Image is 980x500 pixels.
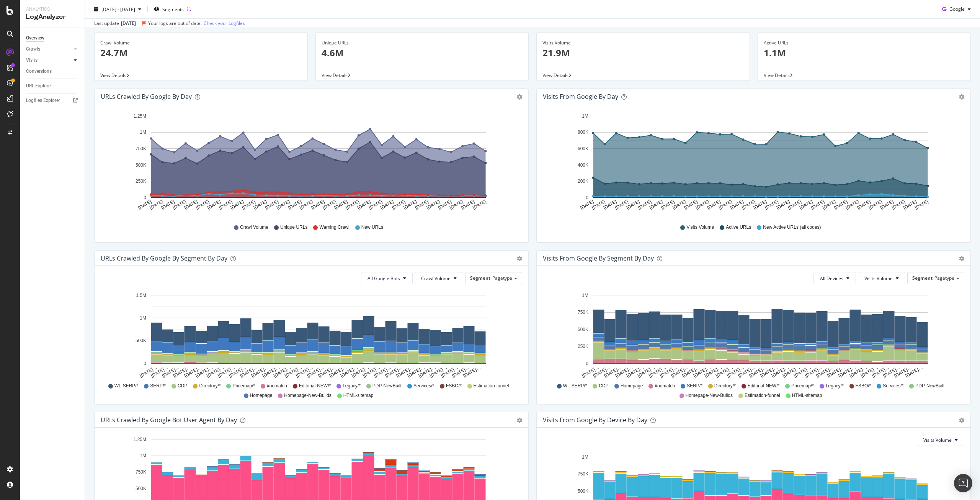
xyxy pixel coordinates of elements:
span: Pagetype [934,275,954,281]
text: 1M [582,293,588,298]
text: 1.5M [136,293,146,298]
span: Active URLs [726,224,751,231]
text: 0 [586,195,588,200]
text: 600K [578,146,588,151]
text: [DATE] [729,199,745,211]
text: [DATE] [764,199,779,211]
text: [DATE] [603,199,618,211]
div: Crawls [26,45,40,53]
text: [DATE] [449,199,464,211]
span: Unique URLs [280,224,307,231]
span: Crawl Volume [421,275,451,282]
a: Logfiles Explorer [26,97,79,105]
span: Estimation-funnel [474,383,509,389]
div: gear [959,256,964,261]
text: [DATE] [799,199,814,211]
span: Segment [470,275,490,281]
button: Crawl Volume [415,272,463,284]
span: Crawl Volume [240,224,268,231]
text: [DATE] [810,199,825,211]
span: All Google Bots [367,275,400,282]
div: [DATE] [121,20,136,27]
text: [DATE] [149,199,164,211]
div: URLs Crawled by Google By Segment By Day [101,254,227,262]
span: SERP/* [150,383,166,389]
p: 1.1M [764,46,965,59]
text: [DATE] [868,199,883,211]
text: [DATE] [626,199,641,211]
text: [DATE] [403,199,418,211]
text: [DATE] [241,199,256,211]
text: 750K [136,146,146,151]
text: [DATE] [845,199,860,211]
span: Services/* [413,383,434,389]
text: [DATE] [391,199,406,211]
span: Pricemap/* [791,383,814,389]
text: 1.25M [134,113,146,119]
span: FSBO/* [446,383,462,389]
text: [DATE] [299,199,314,211]
span: SERP/* [687,383,702,389]
text: 1M [582,113,588,119]
div: Overview [26,34,44,42]
text: 500K [578,327,588,332]
span: FSBO/* [856,383,871,389]
div: LogAnalyzer [26,13,78,21]
svg: A chart. [543,110,962,217]
div: URL Explorer [26,82,52,90]
a: Check your Logfiles [204,20,245,27]
a: Overview [26,34,79,42]
span: View Details [764,72,790,79]
text: [DATE] [683,199,699,211]
text: [DATE] [229,199,245,211]
span: Estimation-funnel [745,392,780,399]
text: [DATE] [172,199,187,211]
div: Open Intercom Messenger [954,474,972,492]
span: Pricemap/* [232,383,255,389]
span: Google [949,6,965,12]
text: [DATE] [356,199,372,211]
a: Conversions [26,67,79,75]
svg: A chart. [101,290,519,379]
text: [DATE] [437,199,452,211]
div: gear [517,94,522,100]
text: [DATE] [648,199,664,211]
text: [DATE] [614,199,629,211]
span: New URLs [361,224,383,231]
button: [DATE] - [DATE] [91,3,144,15]
text: 1M [140,315,146,321]
button: All Google Bots [361,272,413,284]
text: [DATE] [833,199,848,211]
text: [DATE] [741,199,756,211]
text: [DATE] [637,199,652,211]
span: Services/* [883,383,903,389]
text: 750K [136,469,146,475]
text: [DATE] [183,199,199,211]
span: Homepage-New-Builds [686,392,733,399]
button: All Devices [813,272,856,284]
text: [DATE] [787,199,802,211]
div: URLs Crawled by Google bot User Agent By Day [101,416,237,424]
span: View Details [322,72,348,79]
span: Directory/* [199,383,220,389]
text: [DATE] [591,199,606,211]
button: Visits Volume [858,272,905,284]
div: gear [959,94,964,100]
text: [DATE] [218,199,233,211]
text: 0 [144,195,146,200]
span: View Details [542,72,568,79]
text: [DATE] [287,199,302,211]
text: [DATE] [472,199,487,211]
span: CDP [178,383,187,389]
div: Your logs are out of date. [148,20,202,27]
text: [DATE] [345,199,360,211]
div: A chart. [543,290,962,379]
button: Google [939,3,974,15]
text: [DATE] [914,199,929,211]
p: 21.9M [542,46,744,59]
text: [DATE] [322,199,337,211]
text: [DATE] [776,199,791,211]
text: [DATE] [333,199,349,211]
span: CDP [599,383,608,389]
